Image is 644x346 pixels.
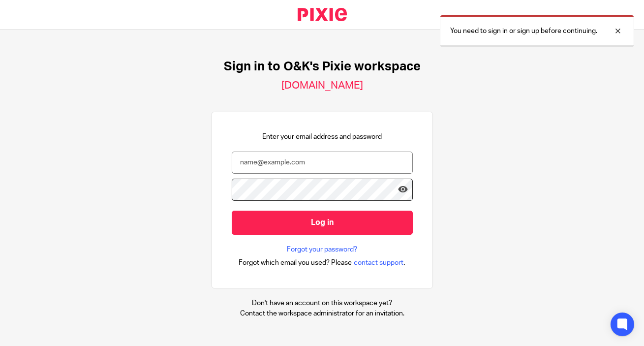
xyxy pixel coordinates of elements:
[240,309,404,318] p: Contact the workspace administrator for an invitation.
[450,26,597,36] p: You need to sign in or sign up before continuing.
[281,79,363,92] h2: [DOMAIN_NAME]
[239,257,405,268] div: .
[232,152,413,174] input: name@example.com
[287,245,357,254] a: Forgot your password?
[240,298,404,308] p: Don't have an account on this workspace yet?
[262,132,382,142] p: Enter your email address and password
[354,258,403,268] span: contact support
[239,258,352,268] span: Forgot which email you used? Please
[224,59,421,74] h1: Sign in to O&K's Pixie workspace
[232,211,413,235] input: Log in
